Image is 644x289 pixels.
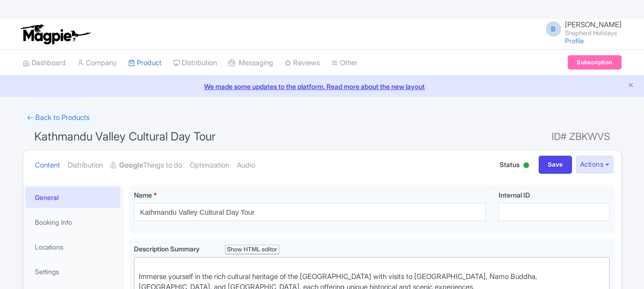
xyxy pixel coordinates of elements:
[25,261,121,282] a: Settings
[331,50,358,76] a: Other
[134,191,152,199] span: Name
[119,160,143,171] strong: Google
[499,191,530,199] span: Internal ID
[565,30,622,36] small: Shepherd Holidays
[128,50,162,76] a: Product
[285,50,320,76] a: Reviews
[77,50,117,76] a: Company
[565,20,622,29] span: [PERSON_NAME]
[539,156,572,174] input: Save
[228,50,273,76] a: Messaging
[225,245,280,255] div: Show HTML editor
[173,50,217,76] a: Distribution
[23,109,93,127] a: ← Back to Products
[35,150,60,180] a: Content
[25,211,121,233] a: Booking Info
[552,127,610,146] span: ID# ZBKWVS
[540,21,622,36] a: B [PERSON_NAME] Shepherd Holidays
[134,245,201,253] span: Description Summary
[68,150,103,180] a: Distribution
[111,150,182,180] a: GoogleThings to do
[237,150,255,180] a: Audio
[190,150,229,180] a: Optimization
[23,50,66,76] a: Dashboard
[25,236,121,258] a: Locations
[576,156,613,173] button: Actions
[500,159,520,169] span: Status
[25,187,121,208] a: General
[34,130,215,143] span: Kathmandu Valley Cultural Day Tour
[627,80,634,91] button: Close announcement
[565,37,584,45] a: Profile
[6,81,638,91] a: We made some updates to the platform. Read more about the new layout
[521,159,531,173] div: Active
[18,24,92,45] img: logo-ab69f6fb50320c5b225c76a69d11143b.png
[568,55,621,70] a: Subscription
[546,21,561,37] span: B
